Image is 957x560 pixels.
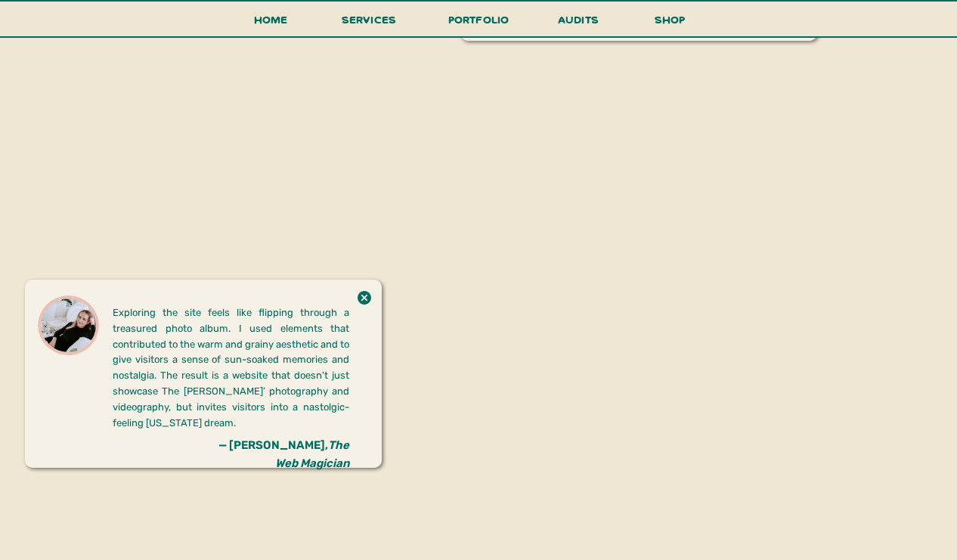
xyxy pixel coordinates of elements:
a: shop [633,10,706,36]
a: portfolio [443,10,514,38]
h3: — [PERSON_NAME], [194,436,349,454]
h3: — [PERSON_NAME], [630,4,785,22]
a: audits [556,10,601,36]
span: services [342,12,397,26]
p: Exploring the site feels like flipping through a treasured photo album. I used elements that cont... [113,305,349,434]
a: Home [247,10,294,38]
a: services [337,10,401,38]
